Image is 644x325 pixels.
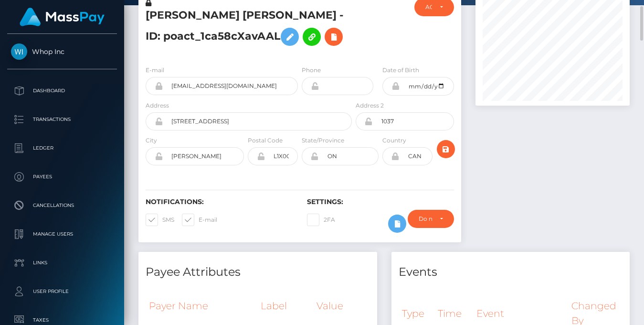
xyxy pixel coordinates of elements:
th: Payer Name [146,293,257,319]
h4: Events [399,264,623,281]
p: Dashboard [11,84,113,98]
h6: Notifications: [146,198,293,206]
label: Country [382,136,406,145]
a: Manage Users [7,222,117,246]
label: Date of Birth [382,66,419,75]
label: SMS [146,214,174,226]
th: Label [257,293,313,319]
label: Postal Code [248,136,283,145]
label: E-mail [182,214,217,226]
a: Cancellations [7,194,117,217]
a: User Profile [7,280,117,303]
label: 2FA [307,214,335,226]
label: Address [146,101,169,110]
label: City [146,136,157,145]
a: Ledger [7,136,117,160]
div: Do not require [419,215,432,223]
p: Payees [11,170,113,184]
p: User Profile [11,284,113,299]
p: Links [11,256,113,270]
a: Transactions [7,108,117,131]
a: Dashboard [7,79,117,103]
img: Whop Inc [11,43,27,60]
h5: [PERSON_NAME] [PERSON_NAME] - ID: poact_1ca58cXavAAL [146,8,347,51]
button: Do not require [408,210,454,228]
a: Payees [7,165,117,189]
label: State/Province [302,136,344,145]
label: E-mail [146,66,164,75]
p: Ledger [11,141,113,155]
h4: Payee Attributes [146,264,370,281]
p: Manage Users [11,227,113,241]
th: Value [313,293,370,319]
span: Whop Inc [7,47,117,56]
label: Phone [302,66,321,75]
h6: Settings: [307,198,454,206]
p: Transactions [11,112,113,127]
a: Links [7,251,117,275]
p: Cancellations [11,198,113,213]
div: ACTIVE [425,3,432,11]
img: MassPay Logo [20,8,105,26]
label: Address 2 [356,101,384,110]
